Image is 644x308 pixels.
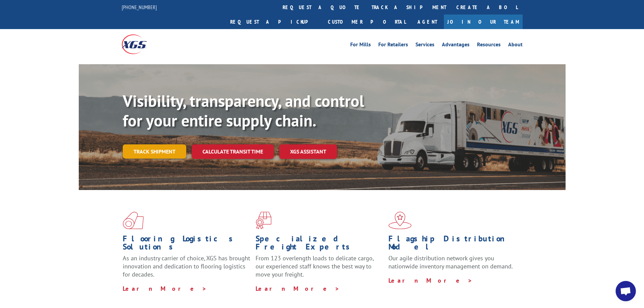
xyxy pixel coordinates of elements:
[616,281,636,301] div: Open chat
[388,212,412,229] img: xgs-icon-flagship-distribution-model-red
[256,254,383,284] p: From 123 overlength loads to delicate cargo, our experienced staff knows the best way to move you...
[123,254,250,278] span: As an industry carrier of choice, XGS has brought innovation and dedication to flooring logistics...
[477,42,501,49] a: Resources
[256,212,271,229] img: xgs-icon-focused-on-flooring-red
[388,235,516,254] h1: Flagship Distribution Model
[411,15,444,29] a: Agent
[442,42,470,49] a: Advantages
[123,90,364,131] b: Visibility, transparency, and control for your entire supply chain.
[388,277,473,284] a: Learn More >
[279,144,337,159] a: XGS ASSISTANT
[444,15,523,29] a: Join Our Team
[122,4,157,10] a: [PHONE_NUMBER]
[388,254,513,270] span: Our agile distribution network gives you nationwide inventory management on demand.
[415,42,434,49] a: Services
[256,285,340,292] a: Learn More >
[378,42,408,49] a: For Retailers
[123,212,144,229] img: xgs-icon-total-supply-chain-intelligence-red
[508,42,523,49] a: About
[192,144,274,159] a: Calculate transit time
[123,235,251,254] h1: Flooring Logistics Solutions
[123,285,207,292] a: Learn More >
[225,15,323,29] a: Request a pickup
[123,144,186,159] a: Track shipment
[323,15,411,29] a: Customer Portal
[256,235,383,254] h1: Specialized Freight Experts
[350,42,371,49] a: For Mills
